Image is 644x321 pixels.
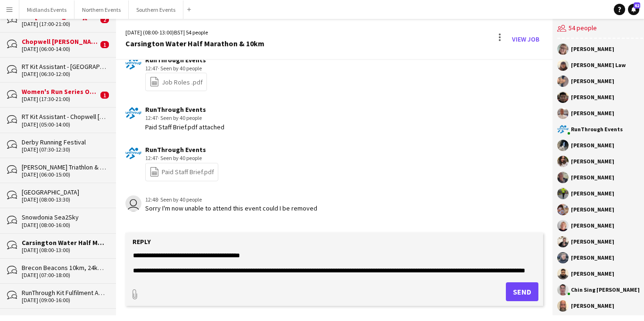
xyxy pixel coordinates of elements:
[628,4,639,15] a: 62
[571,207,614,212] div: [PERSON_NAME]
[22,146,107,153] div: [DATE] (07:30-12:30)
[145,64,207,73] div: 12:47
[22,46,98,52] div: [DATE] (06:00-14:00)
[145,105,224,114] div: RunThrough Events
[19,0,74,19] button: Midlands Events
[145,204,317,212] div: Sorry I'm now unable to attend this event could I be removed
[508,32,543,47] a: View Job
[506,282,538,301] button: Send
[145,123,224,131] div: Paid Staff Brief.pdf attached
[145,145,218,154] div: RunThrough Events
[22,87,98,96] div: Women's Run Series Olympic Park 5k and 10k
[125,39,264,48] div: Carsington Water Half Marathon & 10km
[22,112,107,121] div: RT Kit Assistant - Chopwell [PERSON_NAME] 5k, 10k & 10 Miles & [PERSON_NAME]
[22,96,98,102] div: [DATE] (17:30-21:00)
[132,237,151,246] label: Reply
[22,163,107,171] div: [PERSON_NAME] Triathlon & Run
[100,92,109,99] span: 1
[100,41,109,48] span: 1
[22,238,107,247] div: Carsington Water Half Marathon & 10km
[571,223,614,228] div: [PERSON_NAME]
[22,247,107,253] div: [DATE] (08:00-13:00)
[22,171,107,178] div: [DATE] (06:00-15:00)
[149,76,203,87] a: Job Roles .pdf
[22,21,98,27] div: [DATE] (17:00-21:00)
[571,159,614,164] div: [PERSON_NAME]
[145,114,224,122] div: 12:47
[158,196,202,203] span: · Seen by 40 people
[571,62,626,68] div: [PERSON_NAME] Law
[22,288,107,297] div: RunThrough Kit Fulfilment Assistant
[22,62,107,71] div: RT Kit Assistant - [GEOGRAPHIC_DATA] 5k and 10k
[571,46,614,52] div: [PERSON_NAME]
[22,263,107,272] div: Brecon Beacons 10km, 24km & 51km
[158,154,202,161] span: · Seen by 40 people
[571,239,614,245] div: [PERSON_NAME]
[22,188,107,196] div: [GEOGRAPHIC_DATA]
[571,271,614,277] div: [PERSON_NAME]
[174,29,183,36] span: BST
[571,78,614,84] div: [PERSON_NAME]
[571,127,623,132] div: RunThrough Events
[634,2,640,8] span: 62
[129,0,183,19] button: Southern Events
[571,191,614,196] div: [PERSON_NAME]
[100,16,109,23] span: 2
[571,143,614,148] div: [PERSON_NAME]
[125,28,264,37] div: [DATE] (08:00-13:00) | 54 people
[22,138,107,146] div: Derby Running Festival
[571,110,614,116] div: [PERSON_NAME]
[571,303,614,309] div: [PERSON_NAME]
[22,272,107,279] div: [DATE] (07:00-18:00)
[22,196,107,203] div: [DATE] (08:00-13:30)
[22,121,107,128] div: [DATE] (05:00-14:00)
[158,65,202,72] span: · Seen by 40 people
[145,195,317,204] div: 12:48
[145,56,207,64] div: RunThrough Events
[571,255,614,261] div: [PERSON_NAME]
[557,19,643,39] div: 54 people
[145,154,218,162] div: 12:47
[571,175,614,180] div: [PERSON_NAME]
[571,94,614,100] div: [PERSON_NAME]
[571,287,640,293] div: Chin Sing [PERSON_NAME]
[22,37,98,46] div: Chopwell [PERSON_NAME] 5k, 10k & 10 Miles & [PERSON_NAME]
[22,297,107,304] div: [DATE] (09:00-16:00)
[22,222,107,228] div: [DATE] (08:00-16:00)
[22,213,107,221] div: Snowdonia Sea2Sky
[22,71,107,77] div: [DATE] (06:30-12:00)
[158,114,202,121] span: · Seen by 40 people
[74,0,129,19] button: Northern Events
[149,167,214,177] a: Paid Staff Brief.pdf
